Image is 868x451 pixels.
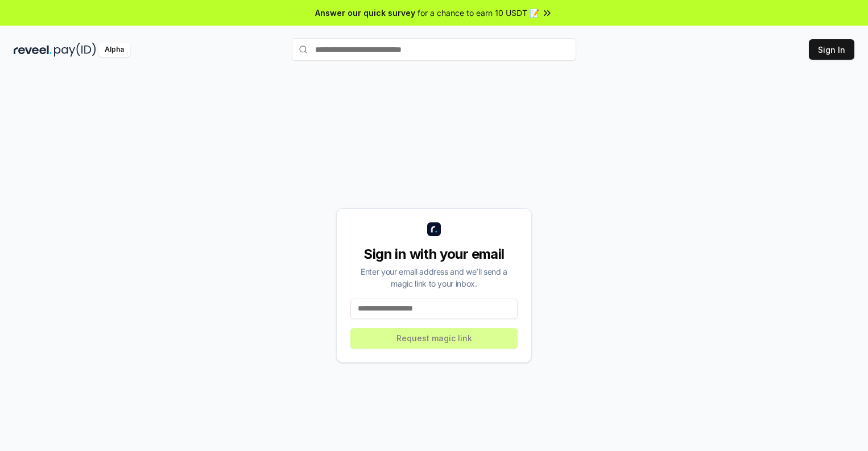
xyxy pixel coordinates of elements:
[98,43,130,57] div: Alpha
[418,7,539,19] span: for a chance to earn 10 USDT 📝
[350,245,518,263] div: Sign in with your email
[350,266,518,289] div: Enter your email address and we’ll send a magic link to your inbox.
[54,43,96,57] img: pay_id
[14,43,52,57] img: reveel_dark
[809,39,854,60] button: Sign In
[427,222,441,236] img: logo_small
[315,7,415,19] span: Answer our quick survey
